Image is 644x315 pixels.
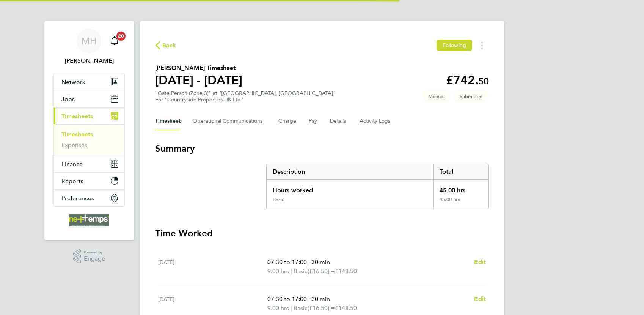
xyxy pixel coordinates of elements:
span: Engage [84,256,105,262]
div: Description [267,164,433,179]
span: Powered by [84,249,105,256]
div: "Gate Person (Zone 3)" at "[GEOGRAPHIC_DATA], [GEOGRAPHIC_DATA]" [155,90,336,103]
span: Jobs [61,95,75,103]
span: This timesheet is Submitted. [454,90,489,103]
span: MH [82,36,97,46]
nav: Main navigation [44,21,134,240]
span: Back [162,41,176,50]
h2: [PERSON_NAME] Timesheet [155,63,242,73]
a: Expenses [61,141,87,149]
span: 9.00 hrs [267,304,289,312]
div: Basic [273,196,284,203]
span: Basic [294,267,308,276]
span: Reports [61,177,83,185]
button: Reports [54,173,124,189]
button: Timesheets Menu [475,40,489,51]
a: Go to home page [53,214,125,226]
span: | [291,304,292,312]
app-decimal: £742. [446,73,489,87]
a: MH[PERSON_NAME] [53,29,125,65]
button: Preferences [54,190,124,206]
div: Summary [266,164,489,209]
div: [DATE] [158,258,267,276]
button: Activity Logs [360,112,391,130]
span: Following [443,42,466,49]
button: Pay [309,112,318,130]
div: 45.00 hrs [433,180,488,196]
span: (£16.50) = [308,304,335,312]
span: 07:30 to 17:00 [267,258,307,266]
button: Timesheet [155,112,181,130]
button: Details [330,112,347,130]
span: (£16.50) = [308,268,335,275]
div: 45.00 hrs [433,196,488,209]
h1: [DATE] - [DATE] [155,73,242,88]
span: | [291,268,292,275]
a: Edit [474,258,486,267]
span: 30 min [311,258,330,266]
span: 07:30 to 17:00 [267,295,307,302]
a: Edit [474,294,486,304]
span: Basic [294,304,308,313]
img: net-temps-logo-retina.png [69,214,109,226]
span: Michael Hallam [53,56,125,65]
span: 50 [478,76,489,87]
span: Timesheets [61,112,93,120]
div: [DATE] [158,294,267,313]
div: Total [433,164,488,179]
span: Network [61,78,85,85]
a: Timesheets [61,131,93,138]
span: Edit [474,295,486,302]
button: Operational Communications [193,112,266,130]
span: 9.00 hrs [267,268,289,275]
button: Following [437,40,472,51]
button: Jobs [54,90,124,107]
span: This timesheet was manually created. [422,90,451,103]
a: 20 [107,29,122,53]
span: | [308,295,310,302]
h3: Time Worked [155,227,489,239]
button: Finance [54,155,124,172]
button: Network [54,73,124,90]
span: £148.50 [335,304,357,312]
div: Hours worked [267,180,433,196]
span: | [308,258,310,266]
div: Timesheets [54,124,124,155]
button: Timesheets [54,108,124,124]
button: Back [155,41,176,50]
span: Finance [61,160,83,168]
span: Edit [474,258,486,266]
div: For "Countryside Properties UK Ltd" [155,97,336,103]
h3: Summary [155,142,489,155]
a: Powered byEngage [73,249,105,264]
span: 30 min [311,295,330,302]
span: £148.50 [335,268,357,275]
span: 20 [116,32,126,41]
span: Preferences [61,195,94,202]
button: Charge [278,112,297,130]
